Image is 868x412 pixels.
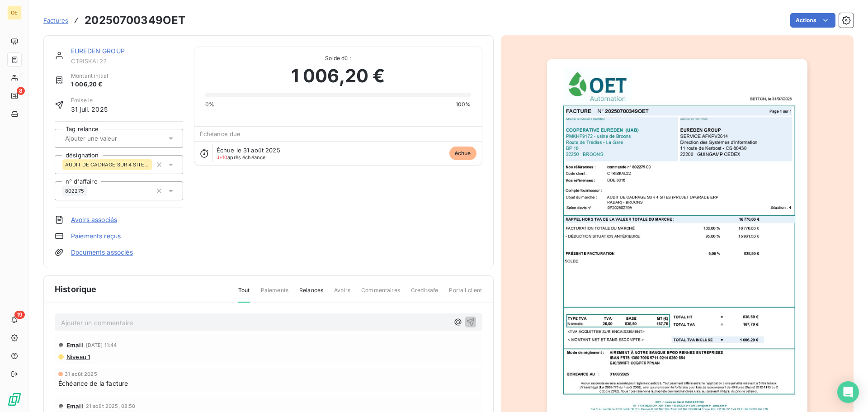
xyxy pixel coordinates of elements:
span: CTRISKAL22 [71,57,183,65]
span: Email [66,341,83,349]
span: AUDIT DE CADRAGE SUR 4 SITES (PROJET UPGRADE ERP [65,162,149,167]
span: 0% [205,100,214,109]
button: Actions [790,13,835,28]
span: Niveau 1 [66,353,90,360]
span: 31 août 2025 [65,371,97,377]
span: Avoirs [334,286,350,302]
span: 1 006,20 € [291,62,385,90]
span: 31 juil. 2025 [71,104,108,114]
span: Historique [55,283,97,295]
span: Relances [299,286,323,302]
a: Paiements reçus [71,232,121,241]
span: Factures [43,17,68,24]
span: après échéance [217,155,266,160]
div: OE [7,5,22,20]
span: Solde dû : [205,54,471,62]
span: 8 [17,87,25,95]
span: 21 août 2025, 08:50 [86,403,136,409]
span: Commentaires [361,286,400,302]
span: Portail client [449,286,482,302]
img: Logo LeanPay [7,392,22,407]
span: Creditsafe [411,286,439,302]
h3: 20250700349OET [85,12,185,28]
span: Émise le [71,96,108,104]
span: 802275 [65,188,84,194]
a: EUREDEN GROUP [71,47,125,55]
span: 19 [14,311,25,319]
span: Tout [238,286,250,303]
span: Échue le 31 août 2025 [217,147,280,154]
a: Avoirs associés [71,215,117,224]
span: Email [66,403,83,410]
input: Ajouter une valeur [64,134,155,142]
span: Échéance due [200,130,241,137]
span: Montant initial [71,72,108,80]
div: Open Intercom Messenger [837,381,859,403]
span: 1 006,20 € [71,80,108,89]
a: Documents associés [71,248,133,257]
span: Paiements [261,286,288,302]
span: [DATE] 11:44 [86,342,117,348]
span: Échéance de la facture [58,379,128,388]
span: 100% [456,100,471,109]
a: Factures [43,16,68,25]
span: J+10 [217,154,228,161]
span: échue [449,147,476,160]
